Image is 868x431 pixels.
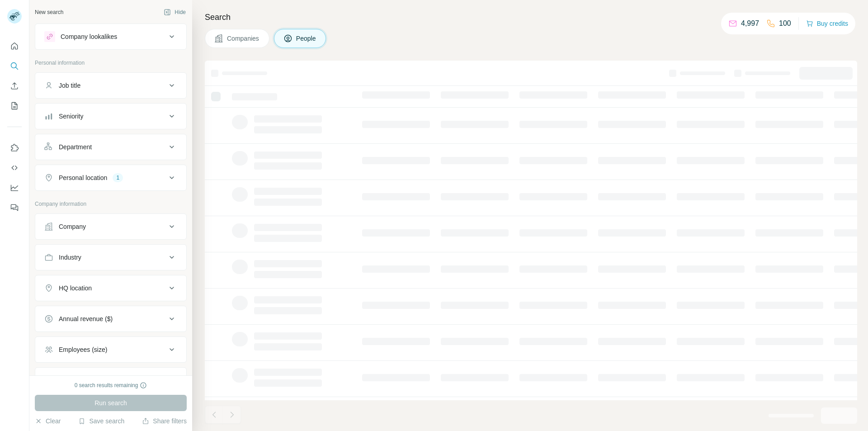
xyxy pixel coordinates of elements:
button: HQ location [35,277,186,299]
button: Company lookalikes [35,26,186,47]
button: Enrich CSV [7,78,22,94]
button: Clear [35,417,61,426]
button: Seniority [35,105,186,127]
p: Personal information [35,59,187,67]
button: My lists [7,98,22,114]
span: Companies [227,34,260,43]
div: New search [35,8,63,16]
button: Personal location1 [35,167,186,189]
button: Job title [35,75,186,96]
div: 0 search results remaining [75,381,147,389]
p: Company information [35,200,187,208]
div: Annual revenue ($) [59,314,113,323]
div: HQ location [59,284,92,293]
button: Employees (size) [35,339,186,360]
button: Technologies [35,369,186,391]
div: Company [59,222,86,231]
div: Personal location [59,173,107,182]
button: Hide [157,5,192,19]
p: 4,997 [741,18,759,29]
button: Save search [78,417,124,426]
button: Department [35,136,186,158]
h4: Search [205,11,857,24]
button: Quick start [7,38,22,54]
div: Seniority [59,112,83,121]
div: Industry [59,253,81,262]
div: 1 [113,174,123,182]
div: Job title [59,81,80,90]
div: Company lookalikes [61,32,117,41]
button: Share filters [142,417,187,426]
button: Dashboard [7,180,22,196]
p: 100 [779,18,791,29]
button: Annual revenue ($) [35,308,186,330]
button: Search [7,58,22,74]
button: Buy credits [806,17,848,30]
button: Feedback [7,199,22,216]
button: Use Surfe on LinkedIn [7,140,22,156]
button: Company [35,216,186,237]
button: Industry [35,246,186,268]
span: People [296,34,317,43]
div: Department [59,142,92,152]
div: Employees (size) [59,345,107,354]
button: Use Surfe API [7,160,22,176]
